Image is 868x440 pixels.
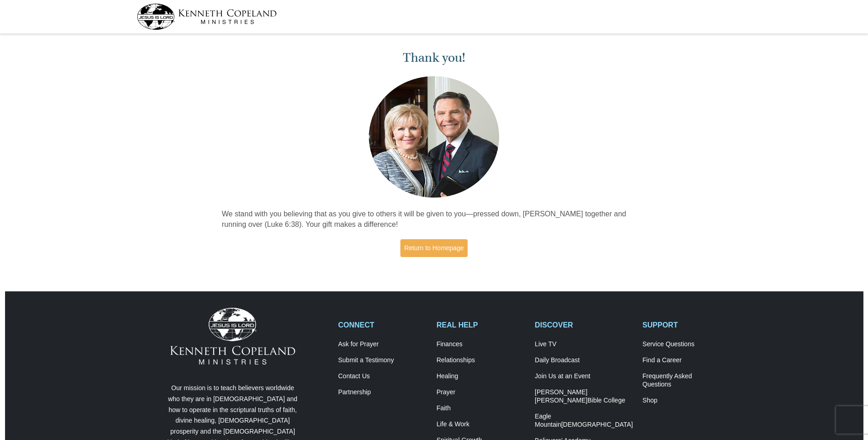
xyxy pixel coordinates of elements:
[338,321,427,329] h2: CONNECT
[437,420,525,429] a: Life & Work
[338,388,427,397] a: Partnership
[400,239,468,257] a: Return to Homepage
[338,372,427,381] a: Contact Us
[561,421,633,428] span: [DEMOGRAPHIC_DATA]
[437,372,525,381] a: Healing
[535,356,633,365] a: Daily Broadcast
[535,388,633,405] a: [PERSON_NAME] [PERSON_NAME]Bible College
[535,321,633,329] h2: DISCOVER
[222,209,647,230] p: We stand with you believing that as you give to others it will be given to you—pressed down, [PER...
[338,356,427,365] a: Submit a Testimony
[437,388,525,397] a: Prayer
[137,4,277,30] img: kcm-header-logo.svg
[588,397,625,404] span: Bible College
[535,340,633,349] a: Live TV
[170,308,295,365] img: Kenneth Copeland Ministries
[437,404,525,413] a: Faith
[535,372,633,381] a: Join Us at an Event
[437,340,525,349] a: Finances
[642,397,731,405] a: Shop
[437,356,525,365] a: Relationships
[437,321,525,329] h2: REAL HELP
[642,340,731,349] a: Service Questions
[367,74,501,200] img: Kenneth and Gloria
[642,372,731,389] a: Frequently AskedQuestions
[535,413,633,429] a: Eagle Mountain[DEMOGRAPHIC_DATA]
[642,321,731,329] h2: SUPPORT
[338,340,427,349] a: Ask for Prayer
[642,356,731,365] a: Find a Career
[222,50,647,65] h1: Thank you!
